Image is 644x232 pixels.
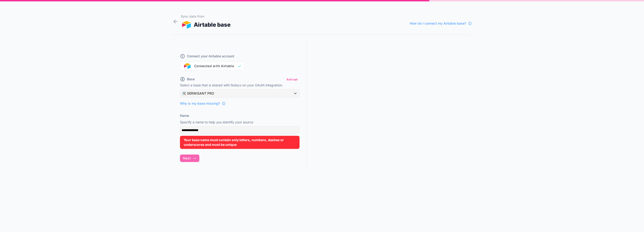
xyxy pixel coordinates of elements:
[181,14,231,19] h1: Sync data from
[182,91,214,96] span: 🛠 SERWISANT PRO
[181,21,192,29] img: AIRTABLE
[180,83,300,88] p: Select a base that is shared with Noloco on your OAuth integration.
[410,21,472,26] a: How do I connect my Airtable base?
[181,21,231,29] div: Airtable base
[187,54,234,59] span: Connect your Airtable account
[628,216,639,227] iframe: Intercom live chat
[180,89,300,97] button: 🛠 SERWISANT PRO
[285,76,299,83] button: Refresh
[187,77,195,81] span: Base
[180,101,226,106] a: Why is my base missing?
[180,101,220,106] span: Why is my base missing?
[180,120,300,125] p: Specify a name to help you identify your source
[410,21,466,26] span: How do I connect my Airtable base?
[180,113,189,118] label: Name
[180,136,300,149] div: Your base name must contain only letters, numbers, dashes or underscores and must be unique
